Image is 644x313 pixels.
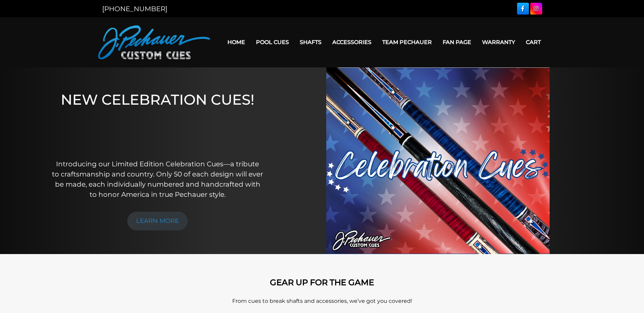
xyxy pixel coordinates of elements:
[102,5,167,13] a: [PHONE_NUMBER]
[251,34,294,51] a: Pool Cues
[327,34,377,51] a: Accessories
[477,34,520,51] a: Warranty
[222,34,251,51] a: Home
[52,159,263,200] p: Introducing our Limited Edition Celebration Cues—a tribute to craftsmanship and country. Only 50 ...
[129,297,516,305] p: From cues to break shafts and accessories, we’ve got you covered!
[377,34,437,51] a: Team Pechauer
[520,34,546,51] a: Cart
[127,212,188,230] a: LEARN MORE
[270,277,374,287] strong: GEAR UP FOR THE GAME
[294,34,327,51] a: Shafts
[98,25,210,59] img: Pechauer Custom Cues
[52,91,263,150] h1: NEW CELEBRATION CUES!
[437,34,477,51] a: Fan Page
